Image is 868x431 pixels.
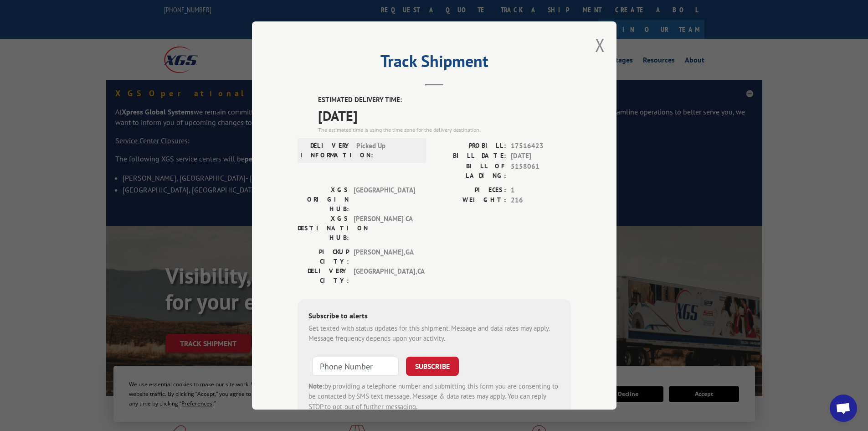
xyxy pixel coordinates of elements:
[354,247,415,266] span: [PERSON_NAME] , GA
[354,185,415,214] span: [GEOGRAPHIC_DATA]
[298,55,571,72] h2: Track Shipment
[356,141,418,160] span: Picked Up
[511,161,571,181] span: 5158061
[318,126,571,134] div: The estimated time is using the time zone for the delivery destination.
[830,395,857,422] a: Open chat
[308,381,560,412] div: by providing a telephone number and submitting this form you are consenting to be contacted by SM...
[511,185,571,196] span: 1
[312,357,399,376] input: Phone Number
[511,141,571,151] span: 17516423
[434,195,506,206] label: WEIGHT:
[434,161,506,181] label: BILL OF LADING:
[434,151,506,161] label: BILL DATE:
[318,105,571,126] span: [DATE]
[354,266,415,286] span: [GEOGRAPHIC_DATA] , CA
[434,185,506,196] label: PIECES:
[511,151,571,161] span: [DATE]
[595,33,605,57] button: Close modal
[318,95,571,105] label: ESTIMATED DELIVERY TIME:
[308,323,560,344] div: Get texted with status updates for this shipment. Message and data rates may apply. Message frequ...
[300,141,352,160] label: DELIVERY INFORMATION:
[354,214,415,243] span: [PERSON_NAME] CA
[298,185,349,214] label: XGS ORIGIN HUB:
[511,195,571,206] span: 216
[298,247,349,266] label: PICKUP CITY:
[298,266,349,286] label: DELIVERY CITY:
[434,141,506,151] label: PROBILL:
[406,357,459,376] button: SUBSCRIBE
[298,214,349,243] label: XGS DESTINATION HUB:
[308,382,324,390] strong: Note:
[308,310,560,323] div: Subscribe to alerts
